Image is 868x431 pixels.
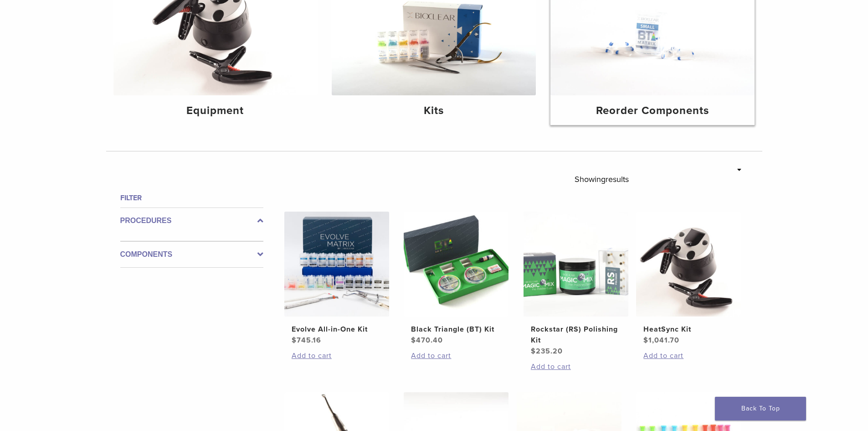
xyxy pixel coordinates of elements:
[643,336,679,345] bdi: 1,041.70
[411,324,501,335] h2: Black Triangle (BT) Kit
[411,350,501,361] a: Add to cart: “Black Triangle (BT) Kit”
[292,336,321,345] bdi: 745.16
[523,212,629,357] a: Rockstar (RS) Polishing KitRockstar (RS) Polishing Kit $235.20
[403,212,509,346] a: Black Triangle (BT) KitBlack Triangle (BT) Kit $470.40
[292,336,297,345] span: $
[643,324,734,335] h2: HeatSync Kit
[121,103,310,119] h4: Equipment
[411,336,443,345] bdi: 470.40
[404,212,508,317] img: Black Triangle (BT) Kit
[643,350,734,361] a: Add to cart: “HeatSync Kit”
[531,347,536,356] span: $
[411,336,416,345] span: $
[531,361,621,372] a: Add to cart: “Rockstar (RS) Polishing Kit”
[524,212,628,317] img: Rockstar (RS) Polishing Kit
[643,336,648,345] span: $
[636,212,742,346] a: HeatSync KitHeatSync Kit $1,041.70
[636,212,741,317] img: HeatSync Kit
[120,249,263,260] label: Components
[292,350,382,361] a: Add to cart: “Evolve All-in-One Kit”
[284,212,390,346] a: Evolve All-in-One KitEvolve All-in-One Kit $745.16
[120,215,263,226] label: Procedures
[531,324,621,346] h2: Rockstar (RS) Polishing Kit
[120,192,263,203] h4: Filter
[284,212,389,317] img: Evolve All-in-One Kit
[558,103,747,119] h4: Reorder Components
[292,324,382,335] h2: Evolve All-in-One Kit
[339,103,529,119] h4: Kits
[715,397,806,421] a: Back To Top
[531,347,563,356] bdi: 235.20
[575,170,629,189] p: Showing results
